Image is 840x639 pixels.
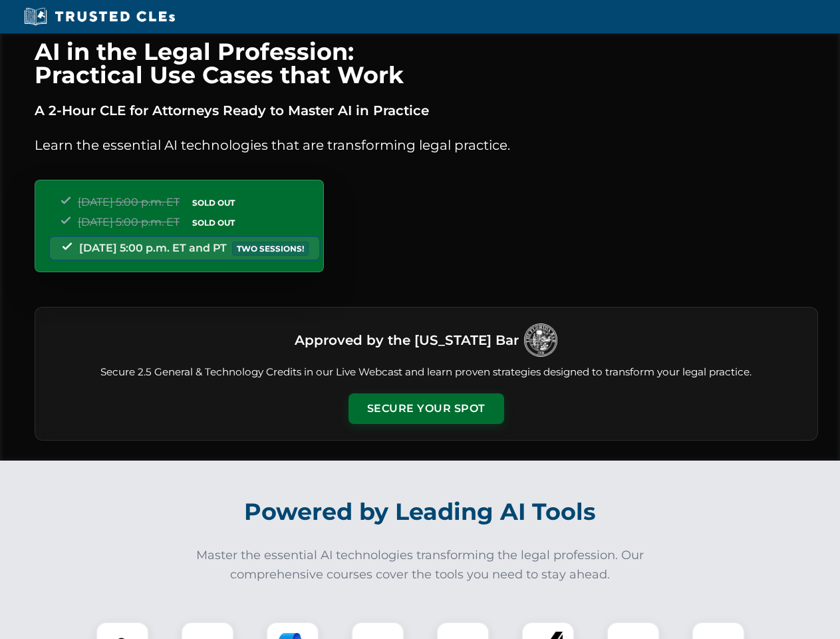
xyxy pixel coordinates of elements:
p: Learn the essential AI technologies that are transforming legal practice. [35,134,818,156]
span: [DATE] 5:00 p.m. ET [78,196,180,208]
h1: AI in the Legal Profession: Practical Use Cases that Work [35,40,818,87]
img: Logo [524,323,557,357]
span: [DATE] 5:00 p.m. ET [78,216,180,228]
p: Master the essential AI technologies transforming the legal profession. Our comprehensive courses... [188,546,653,584]
span: SOLD OUT [188,196,239,210]
p: Secure 2.5 General & Technology Credits in our Live Webcast and learn proven strategies designed ... [51,365,801,380]
img: Trusted CLEs [20,7,179,27]
h2: Powered by Leading AI Tools [52,489,789,535]
h3: Approved by the [US_STATE] Bar [295,328,519,352]
button: Secure Your Spot [349,393,504,424]
p: A 2-Hour CLE for Attorneys Ready to Master AI in Practice [35,100,818,121]
span: SOLD OUT [188,216,239,230]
